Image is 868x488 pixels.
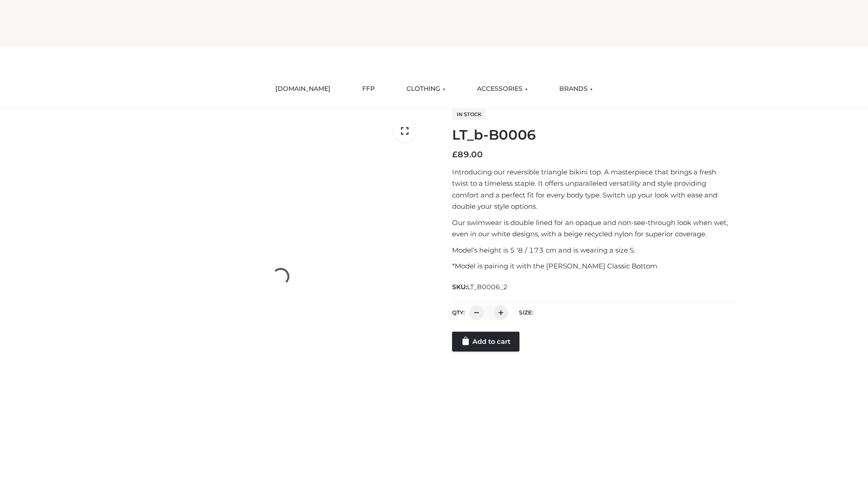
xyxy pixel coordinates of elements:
label: Size: [519,309,533,316]
p: *Model is pairing it with the [PERSON_NAME] Classic Bottom [452,260,734,272]
span: In stock [452,109,486,120]
a: ACCESSORIES [470,79,534,99]
a: BRANDS [552,79,599,99]
a: CLOTHING [400,79,452,99]
p: Introducing our reversible triangle bikini top. A masterpiece that brings a fresh twist to a time... [452,166,734,212]
span: SKU: [452,282,509,292]
label: QTY: [452,309,465,316]
h1: LT_b-B0006 [452,127,734,143]
span: £ [452,150,458,160]
a: [DOMAIN_NAME] [269,79,337,99]
p: Our swimwear is double lined for an opaque and non-see-through look when wet, even in our white d... [452,217,734,240]
bdi: 89.00 [452,150,483,160]
span: LT_B0006_2 [467,283,508,291]
p: Model’s height is 5 ‘8 / 173 cm and is wearing a size S. [452,244,734,256]
a: Add to cart [452,332,519,352]
a: FFP [355,79,382,99]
